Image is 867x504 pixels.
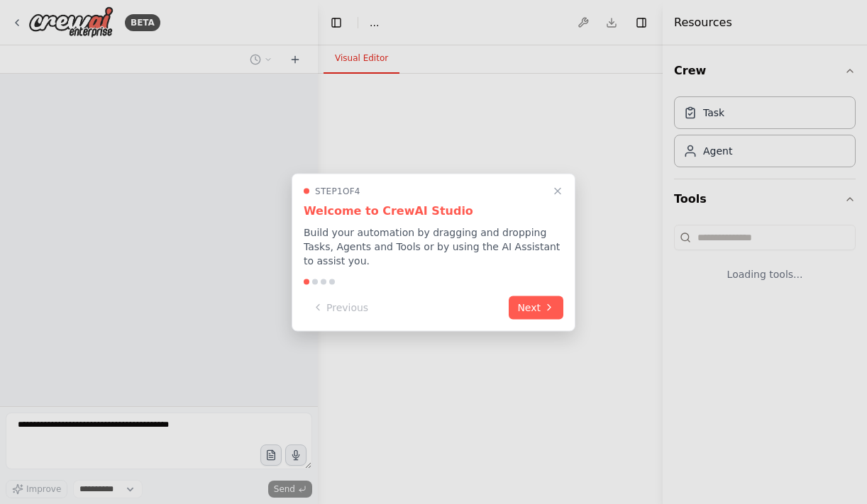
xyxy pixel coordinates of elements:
button: Hide left sidebar [326,13,346,33]
button: Close walkthrough [549,182,566,199]
span: Step 1 of 4 [315,185,360,196]
button: Next [509,296,563,319]
h3: Welcome to CrewAI Studio [304,202,563,219]
p: Build your automation by dragging and dropping Tasks, Agents and Tools or by using the AI Assista... [304,225,563,267]
button: Previous [304,296,377,319]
